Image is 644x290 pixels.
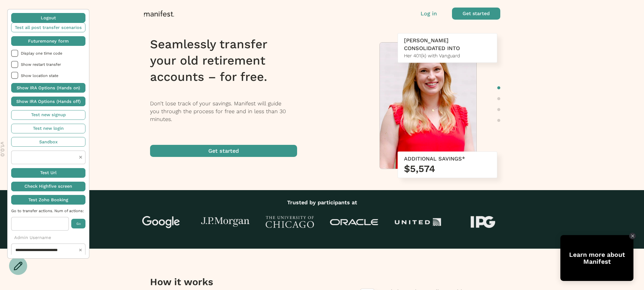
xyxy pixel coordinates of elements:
[11,83,85,93] button: Show IRA Options (Hands on)
[11,234,85,241] p: Admin Username
[21,62,85,67] span: Show restart transfer
[11,50,85,57] li: Display one time code
[11,13,85,23] button: Logout
[421,10,437,18] button: Log in
[404,52,491,59] div: Her 401(k) with Vanguard
[11,97,85,106] button: Show IRA Options (Hands off)
[560,235,633,281] div: Open Tolstoy widget
[11,168,85,178] button: Test Url
[404,155,491,163] div: ADDITIONAL SAVINGS*
[560,235,633,281] div: Tolstoy bubble widget
[266,216,314,228] img: University of Chicago
[11,110,85,120] button: Test new signup
[11,195,85,205] button: Test Zoho Booking
[11,124,85,133] button: Test new login
[11,137,85,147] button: Sandbox
[71,219,85,228] button: Go
[380,43,476,172] img: Meredith
[404,37,491,52] div: [PERSON_NAME] CONSOLIDATED INTO
[560,235,633,281] div: Open Tolstoy
[150,145,297,157] button: Get started
[11,23,85,32] button: Test all post transfer scenarios
[150,36,305,85] h1: Seamlessly transfer your old retirement accounts – for free.
[21,73,85,78] span: Show location state
[11,182,85,191] button: Check Highfive screen
[11,61,85,68] li: Show restart transfer
[150,100,305,123] p: Don’t lose track of your savings. Manifest will guide you through the process for free and in les...
[21,51,85,56] span: Display one time code
[404,163,491,175] h3: $5,574
[330,219,378,225] img: Oracle
[11,36,85,46] button: Futuremoney form
[629,233,636,239] div: Close Tolstoy widget
[11,209,85,213] span: Go to transfer actions. Num of actions:
[201,217,249,227] img: J.P Morgan
[560,251,633,265] div: Learn more about Manifest
[137,216,185,228] img: Google
[452,8,500,20] button: Get started
[11,72,85,79] li: Show location state
[150,276,285,288] h3: How it works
